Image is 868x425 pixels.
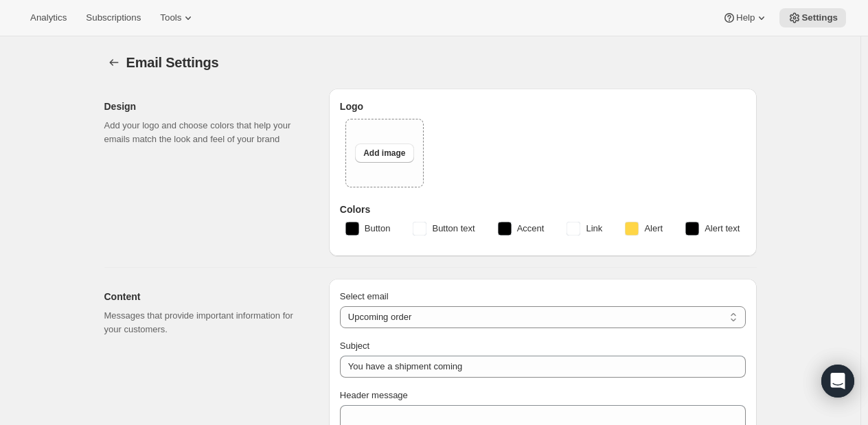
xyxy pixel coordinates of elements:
[22,8,75,27] button: Analytics
[337,218,399,240] button: Button
[340,390,408,400] span: Header message
[558,218,610,240] button: Link
[104,119,307,146] p: Add your logo and choose colors that help your emails match the look and feel of your brand
[152,8,203,27] button: Tools
[517,222,545,236] span: Accent
[617,218,671,240] button: Alert
[104,53,124,72] button: Settings
[404,218,483,240] button: Button text
[779,8,846,27] button: Settings
[78,8,149,27] button: Subscriptions
[340,291,389,301] span: Select email
[677,218,748,240] button: Alert text
[104,100,307,113] h2: Design
[104,290,307,303] h2: Content
[363,148,405,159] span: Add image
[432,222,475,236] span: Button text
[490,218,553,240] button: Accent
[340,100,746,113] h3: Logo
[801,12,838,23] span: Settings
[355,143,413,163] button: Add image
[821,365,854,398] div: Open Intercom Messenger
[340,203,746,216] h3: Colors
[736,12,755,23] span: Help
[714,8,777,27] button: Help
[160,12,181,23] span: Tools
[86,12,141,23] span: Subscriptions
[340,341,369,351] span: Subject
[705,222,740,236] span: Alert text
[104,309,307,336] p: Messages that provide important information for your customers.
[586,222,602,236] span: Link
[365,222,391,236] span: Button
[30,12,67,23] span: Analytics
[644,222,663,236] span: Alert
[126,55,219,70] span: Email Settings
